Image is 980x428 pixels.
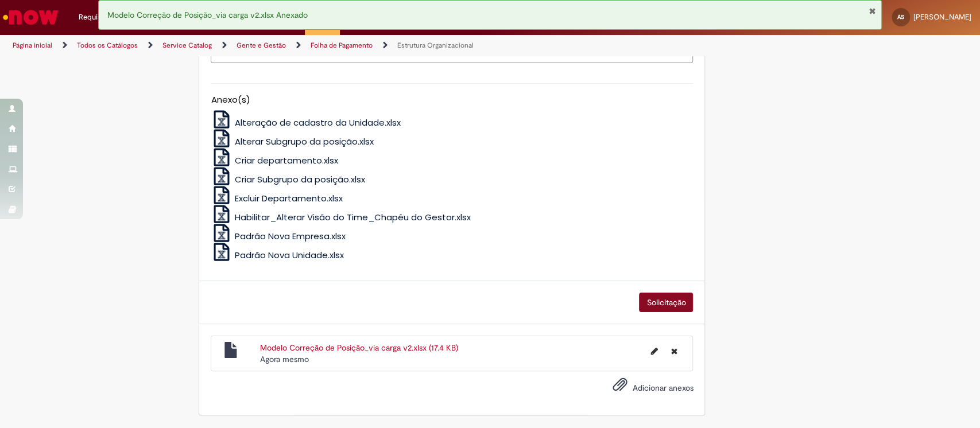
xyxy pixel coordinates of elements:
[162,41,212,50] a: Service Catalog
[77,41,138,50] a: Todos os Catálogos
[868,6,876,15] button: Fechar Notificação
[235,154,338,166] span: Criar departamento.xlsx
[13,41,52,50] a: Página inicial
[397,41,474,50] a: Estrutura Organizacional
[644,342,664,360] button: Editar nome de arquivo Modelo Correção de Posição_via carga v2.xlsx
[639,293,693,312] button: Solicitação
[235,135,374,147] span: Alterar Subgrupo da posição.xlsx
[260,354,309,364] span: Agora mesmo
[211,135,374,147] a: Alterar Subgrupo da posição.xlsx
[211,192,343,204] a: Excluir Departamento.xlsx
[211,211,471,223] a: Habilitar_Alterar Visão do Time_Chapéu do Gestor.xlsx
[260,354,309,364] time: 30/09/2025 18:16:20
[632,383,693,393] span: Adicionar anexos
[235,173,365,185] span: Criar Subgrupo da posição.xlsx
[237,41,286,50] a: Gente e Gestão
[235,211,471,223] span: Habilitar_Alterar Visão do Time_Chapéu do Gestor.xlsx
[211,230,346,242] a: Padrão Nova Empresa.xlsx
[211,173,365,185] a: Criar Subgrupo da posição.xlsx
[1,6,60,29] img: ServiceNow
[211,116,401,129] a: Alteração de cadastro da Unidade.xlsx
[211,95,693,105] h5: Anexo(s)
[897,13,904,21] span: AS
[235,249,344,261] span: Padrão Nova Unidade.xlsx
[235,192,343,204] span: Excluir Departamento.xlsx
[311,41,373,50] a: Folha de Pagamento
[211,154,338,166] a: Criar departamento.xlsx
[235,230,346,242] span: Padrão Nova Empresa.xlsx
[913,12,971,22] span: [PERSON_NAME]
[664,342,684,360] button: Excluir Modelo Correção de Posição_via carga v2.xlsx
[235,116,401,129] span: Alteração de cadastro da Unidade.xlsx
[260,343,458,353] a: Modelo Correção de Posição_via carga v2.xlsx (17.4 KB)
[609,374,630,400] button: Adicionar anexos
[107,10,308,20] span: Modelo Correção de Posição_via carga v2.xlsx Anexado
[211,249,344,261] a: Padrão Nova Unidade.xlsx
[9,35,645,56] ul: Trilhas de página
[79,11,119,23] span: Requisições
